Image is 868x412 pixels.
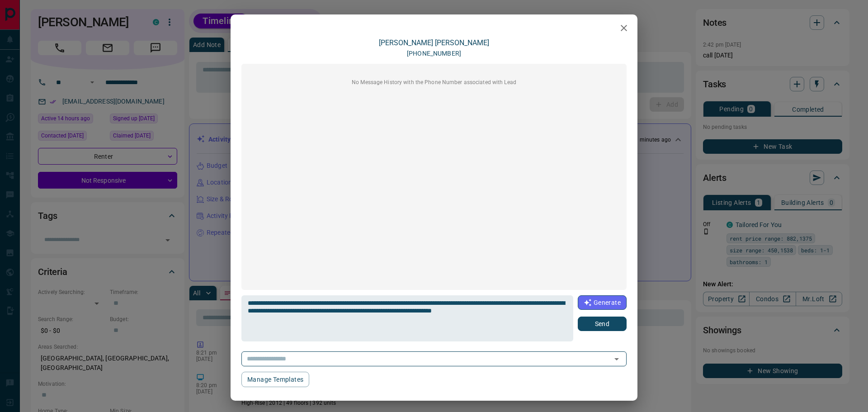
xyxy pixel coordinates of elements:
[379,38,489,47] a: [PERSON_NAME] [PERSON_NAME]
[578,317,627,331] button: Send
[578,295,627,310] button: Generate
[241,372,309,387] button: Manage Templates
[407,49,461,58] p: [PHONE_NUMBER]
[247,78,621,86] p: No Message History with the Phone Number associated with Lead
[610,353,623,365] button: Open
